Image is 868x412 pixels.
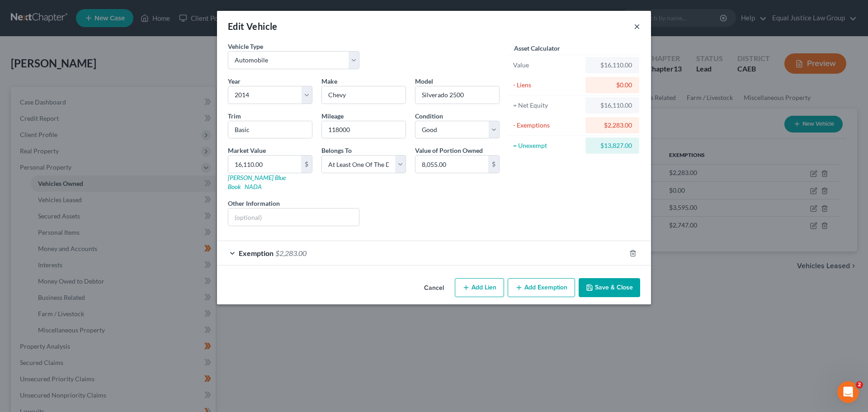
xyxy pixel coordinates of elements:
[415,86,499,104] input: ex. Altima
[321,147,352,154] span: Belongs To
[593,121,632,130] div: $2,283.00
[322,86,406,104] input: ex. Nissan
[513,141,581,150] div: = Unexempt
[228,199,280,208] label: Other Information
[228,146,266,155] label: Market Value
[415,156,488,173] input: 0.00
[837,381,859,403] iframe: Intercom live chat
[228,156,301,173] input: 0.00
[228,174,286,190] a: [PERSON_NAME] Blue Book
[228,208,359,226] input: (optional)
[228,111,241,121] label: Trim
[275,249,307,257] span: $2,283.00
[228,76,241,86] label: Year
[513,101,581,110] div: = Net Equity
[514,43,560,53] label: Asset Calculator
[321,111,344,121] label: Mileage
[513,81,581,90] div: - Liens
[415,76,433,86] label: Model
[245,183,262,190] a: NADA
[322,121,406,138] input: --
[415,111,443,121] label: Condition
[488,156,499,173] div: $
[417,279,451,297] button: Cancel
[455,278,504,297] button: Add Lien
[579,278,640,297] button: Save & Close
[321,77,337,85] span: Make
[593,101,632,110] div: $16,110.00
[513,61,581,70] div: Value
[301,156,312,173] div: $
[239,249,274,257] span: Exemption
[593,61,632,70] div: $16,110.00
[593,81,632,90] div: $0.00
[593,141,632,150] div: $13,827.00
[228,42,263,51] label: Vehicle Type
[415,146,483,155] label: Value of Portion Owned
[228,121,312,138] input: ex. LS, LT, etc
[228,20,278,33] div: Edit Vehicle
[513,121,581,130] div: - Exemptions
[508,278,575,297] button: Add Exemption
[634,21,640,32] button: ×
[856,381,863,388] span: 2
